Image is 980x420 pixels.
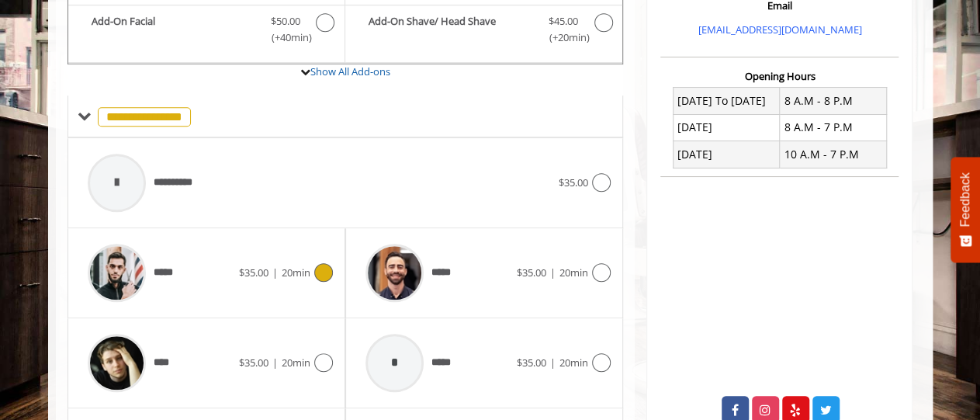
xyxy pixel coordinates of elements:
span: (+20min ) [540,30,586,46]
span: | [272,356,278,370]
span: $35.00 [517,266,546,279]
span: Feedback [958,172,972,227]
a: Show All Add-ons [310,64,390,78]
span: 20min [282,356,310,370]
span: | [550,266,556,279]
label: Add-On Shave/ Head Shave [353,13,615,50]
td: [DATE] [673,114,780,141]
span: 20min [282,266,310,279]
h3: Opening Hours [660,71,899,82]
b: Add-On Facial [92,13,255,46]
span: $35.00 [559,175,588,189]
span: (+40min ) [262,30,308,46]
span: $45.00 [549,13,578,30]
td: 8 A.M - 8 P.M [780,88,887,114]
a: [EMAIL_ADDRESS][DOMAIN_NAME] [698,23,861,36]
span: 20min [559,356,588,370]
span: | [550,356,556,370]
label: Add-On Facial [76,13,337,50]
span: | [272,266,278,279]
button: Feedback - Show survey [951,157,980,262]
td: 10 A.M - 7 P.M [780,141,887,168]
b: Add-On Shave/ Head Shave [369,13,533,46]
td: [DATE] [673,141,780,168]
td: 8 A.M - 7 P.M [780,114,887,141]
span: $35.00 [239,266,268,279]
span: $35.00 [517,356,546,370]
span: 20min [559,266,588,279]
span: $50.00 [271,13,300,30]
td: [DATE] To [DATE] [673,88,780,114]
span: $35.00 [239,356,268,370]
